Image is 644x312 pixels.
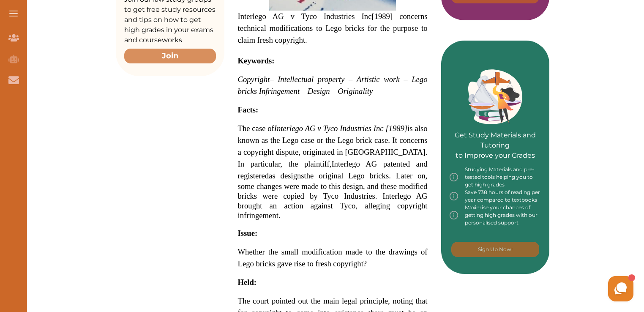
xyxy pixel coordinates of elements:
div: Save 738 hours of reading per year compared to textbooks [450,189,541,204]
iframe: HelpCrunch [441,274,636,304]
img: info-img [450,166,458,189]
span: the original Lego bricks. Later on, some changes were made to this design, and these modified bri... [238,171,428,220]
strong: Held: [238,278,257,287]
span: [1989] concerns technical modifications to Lego bricks for the purpose to claim fresh copyright. [238,12,428,44]
span: Interlego AG patented and registered [238,159,428,180]
button: [object Object] [451,242,539,257]
p: Get Study Materials and Tutoring to Improve your Grades [450,107,541,161]
div: Maximise your chances of getting high grades with our personalised support [450,204,541,227]
span: Whether the small modification made to the drawings of Lego bricks gave rise to fresh copyright? [238,247,428,268]
span: – Intellectual property – Artistic work – Lego bricks Infringement – Design – Originality [238,75,428,96]
strong: Facts: [238,105,259,114]
strong: Keywords: [238,56,275,65]
span: The case of is also known as the Lego case or the Lego brick case. It concerns a copyright disput... [238,124,428,168]
img: info-img [450,189,458,204]
span: Copyright [238,75,270,84]
span: as designs [269,171,304,180]
p: Sign Up Now! [478,246,513,253]
img: info-img [450,204,458,227]
img: Green card image [468,69,522,124]
em: Interlego AG v Tyco Industries Inc [1989] [274,124,407,133]
strong: Issue: [238,229,258,238]
div: Studying Materials and pre-tested tools helping you to get high grades [450,166,541,189]
span: Interlego AG v Tyco Industries Inc [238,12,428,44]
button: Join [124,49,216,63]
